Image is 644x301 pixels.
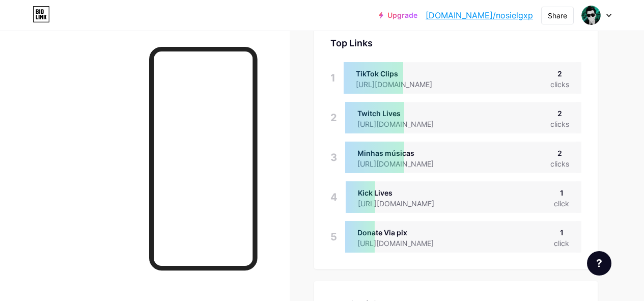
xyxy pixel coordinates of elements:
a: Upgrade [379,11,417,19]
div: 1 [330,62,335,94]
div: Kick Lives [358,187,451,198]
div: 5 [330,221,337,253]
div: 3 [330,142,337,173]
div: Donate Via pix [357,227,450,238]
div: clicks [550,119,569,129]
div: 1 [554,227,569,238]
div: Top Links [330,36,581,50]
div: [URL][DOMAIN_NAME] [358,198,451,209]
div: clicks [550,158,569,169]
div: Share [548,10,567,21]
div: [URL][DOMAIN_NAME] [357,238,450,249]
div: 2 [550,108,569,119]
div: 2 [550,148,569,158]
div: 1 [554,187,569,198]
div: click [554,198,569,209]
div: 2 [330,102,337,133]
div: 4 [330,181,338,213]
div: clicks [550,79,569,90]
div: 2 [550,68,569,79]
img: nosielg oficial [581,6,601,25]
a: [DOMAIN_NAME]/nosielgxp [426,9,533,21]
div: click [554,238,569,249]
